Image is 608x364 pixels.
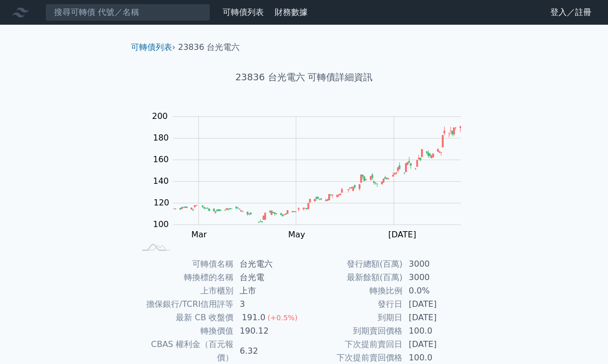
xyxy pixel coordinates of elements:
[275,7,308,17] a: 財務數據
[152,111,168,121] tspan: 200
[233,271,304,284] td: 台光電
[153,154,169,164] tspan: 160
[402,271,473,284] td: 3000
[123,70,485,84] h1: 23836 台光電六 可轉債詳細資訊
[135,324,233,338] td: 轉換價值
[304,257,402,271] td: 發行總額(百萬)
[402,311,473,324] td: [DATE]
[288,230,305,239] tspan: May
[135,257,233,271] td: 可轉債名稱
[402,257,473,271] td: 3000
[147,111,477,239] g: Chart
[304,271,402,284] td: 最新餘額(百萬)
[389,230,416,239] tspan: [DATE]
[191,230,207,239] tspan: Mar
[135,298,233,311] td: 擔保銀行/TCRI信用評等
[233,284,304,298] td: 上市
[304,324,402,338] td: 到期賣回價格
[153,133,169,143] tspan: 180
[304,311,402,324] td: 到期日
[402,284,473,298] td: 0.0%
[304,338,402,351] td: 下次提前賣回日
[233,298,304,311] td: 3
[402,324,473,338] td: 100.0
[223,7,264,17] a: 可轉債列表
[267,314,297,322] span: (+0.5%)
[233,324,304,338] td: 190.12
[131,41,175,54] li: ›
[153,176,169,186] tspan: 140
[154,198,170,207] tspan: 120
[233,257,304,271] td: 台光電六
[131,42,172,52] a: 可轉債列表
[304,284,402,298] td: 轉換比例
[402,338,473,351] td: [DATE]
[240,311,267,324] div: 191.0
[304,298,402,311] td: 發行日
[542,4,600,21] a: 登入／註冊
[135,284,233,298] td: 上市櫃別
[45,4,210,21] input: 搜尋可轉債 代號／名稱
[178,41,240,54] li: 23836 台光電六
[153,219,169,229] tspan: 100
[135,271,233,284] td: 轉換標的名稱
[402,298,473,311] td: [DATE]
[135,311,233,324] td: 最新 CB 收盤價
